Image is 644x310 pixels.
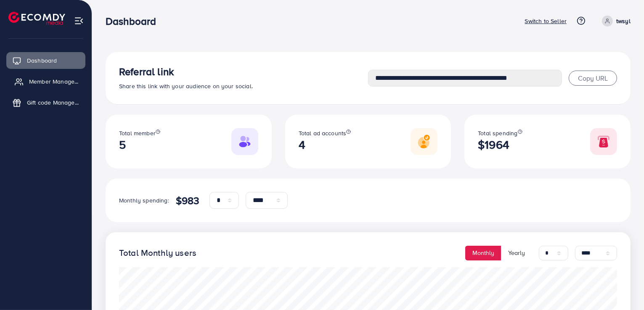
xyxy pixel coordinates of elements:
[119,248,196,258] h4: Total Monthly users
[106,15,163,27] h3: Dashboard
[231,128,258,155] img: Responsive image
[608,272,638,304] iframe: Chat
[119,138,160,152] h2: 5
[590,128,617,155] img: Responsive image
[119,66,368,78] h3: Referral link
[74,16,84,26] img: menu
[616,16,631,26] p: twsyl
[569,71,617,86] button: Copy URL
[119,82,253,90] span: Share this link with your audience on your social.
[299,129,347,137] span: Total ad accounts
[119,129,156,137] span: Total member
[465,246,501,260] button: Monthly
[599,16,631,26] a: twsyl
[8,12,65,25] img: logo
[6,73,85,90] a: Member Management
[525,16,567,26] p: Switch to Seller
[176,194,200,207] h4: $983
[578,74,608,83] span: Copy URL
[501,246,532,260] button: Yearly
[27,56,57,65] span: Dashboard
[478,138,522,152] h2: $1964
[6,94,85,111] a: Gift code Management
[299,138,351,152] h2: 4
[478,129,517,137] span: Total spending
[6,52,85,69] a: Dashboard
[119,195,169,205] p: Monthly spending:
[27,98,79,107] span: Gift code Management
[29,77,81,86] span: Member Management
[411,128,437,155] img: Responsive image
